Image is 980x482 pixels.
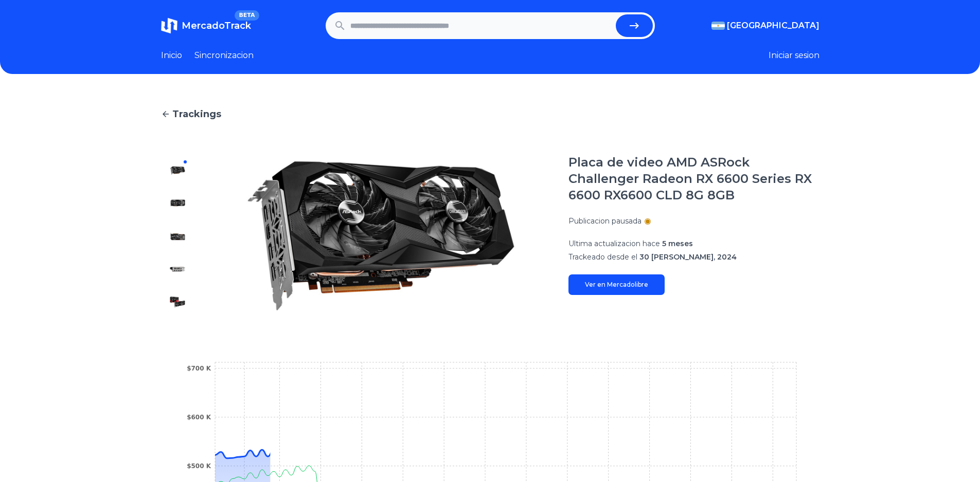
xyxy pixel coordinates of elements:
img: Argentina [711,22,725,30]
tspan: $700 K [187,365,211,372]
p: Publicacion pausada [568,216,642,226]
img: Placa de video AMD ASRock Challenger Radeon RX 6600 Series RX 6600 RX6600 CLD 8G 8GB [215,154,548,319]
span: 30 [PERSON_NAME], 2024 [639,252,737,262]
a: Sincronizacion [194,49,254,62]
span: MercadoTrack [182,20,251,31]
a: Inicio [161,49,182,62]
img: Placa de video AMD ASRock Challenger Radeon RX 6600 Series RX 6600 RX6600 CLD 8G 8GB [169,195,186,212]
tspan: $600 K [187,414,211,421]
span: Trackeado desde el [568,252,637,262]
img: Placa de video AMD ASRock Challenger Radeon RX 6600 Series RX 6600 RX6600 CLD 8G 8GB [169,261,186,277]
span: Ultima actualizacion hace [568,239,660,248]
span: Trackings [172,107,221,121]
span: [GEOGRAPHIC_DATA] [727,20,819,32]
button: Iniciar sesion [769,49,819,62]
img: Placa de video AMD ASRock Challenger Radeon RX 6600 Series RX 6600 RX6600 CLD 8G 8GB [169,228,186,245]
h1: Placa de video AMD ASRock Challenger Radeon RX 6600 Series RX 6600 RX6600 CLD 8G 8GB [568,154,819,203]
img: MercadoTrack [161,17,177,34]
button: [GEOGRAPHIC_DATA] [711,20,819,32]
span: 5 meses [662,239,693,248]
a: Ver en Mercadolibre [568,274,665,295]
img: Placa de video AMD ASRock Challenger Radeon RX 6600 Series RX 6600 RX6600 CLD 8G 8GB [169,162,186,179]
tspan: $500 K [187,462,211,470]
a: MercadoTrackBETA [161,17,251,34]
img: Placa de video AMD ASRock Challenger Radeon RX 6600 Series RX 6600 RX6600 CLD 8G 8GB [169,294,186,310]
a: Trackings [161,107,819,121]
span: BETA [235,10,259,21]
